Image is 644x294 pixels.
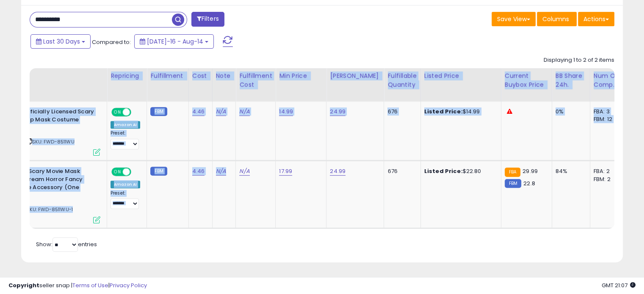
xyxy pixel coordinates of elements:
button: Actions [578,12,614,26]
b: Listed Price: [424,107,463,115]
a: 4.46 [192,107,205,116]
a: 14.99 [279,107,293,116]
a: Terms of Use [72,281,108,289]
small: FBM [150,107,167,116]
button: Save View [492,12,536,26]
div: 676 [387,168,414,175]
div: Fulfillable Quantity [387,71,417,89]
div: Cost [192,71,209,80]
div: Num of Comp. [594,71,625,89]
span: Show: entries [36,240,97,248]
a: N/A [239,107,249,116]
a: N/A [216,167,226,176]
div: Listed Price [424,71,498,80]
div: Preset: [111,130,140,149]
div: Fulfillment [150,71,185,80]
div: 84% [556,168,583,175]
div: Preset: [111,190,140,209]
div: FBM: 12 [594,115,622,123]
span: 29.99 [522,167,538,175]
a: 24.99 [330,107,345,116]
div: Min Price [279,71,323,80]
div: seller snap | | [8,282,147,290]
b: Listed Price: [424,167,463,175]
div: [PERSON_NAME] [330,71,380,80]
span: Compared to: [92,38,131,46]
div: Fulfillment Cost [239,71,272,89]
small: FBM [150,167,167,176]
a: 24.99 [330,167,345,176]
span: Columns [542,15,569,23]
a: 4.46 [192,167,205,176]
div: Note [216,71,232,80]
strong: Copyright [8,281,39,289]
button: Columns [537,12,577,26]
div: BB Share 24h. [556,71,586,89]
div: 676 [387,108,414,115]
span: Last 30 Days [43,37,80,46]
a: N/A [239,167,249,176]
span: | SKU: FWD-8511WU [25,138,75,145]
span: OFF [130,168,144,176]
span: ON [112,109,123,116]
span: 2025-09-14 21:07 GMT [602,281,636,289]
button: [DATE]-16 - Aug-14 [134,34,214,49]
a: Privacy Policy [110,281,147,289]
a: 17.99 [279,167,292,176]
small: FBM [505,179,521,188]
div: 0% [556,108,583,115]
div: Current Buybox Price [505,71,548,89]
div: Displaying 1 to 2 of 2 items [544,56,614,64]
div: Amazon AI [111,181,140,188]
div: $14.99 [424,108,495,115]
span: | SKU: FWD-8511WU-1 [20,206,73,213]
button: Filters [191,12,224,27]
div: $22.80 [424,168,495,175]
span: ON [112,168,123,176]
span: [DATE]-16 - Aug-14 [147,37,203,46]
a: N/A [216,107,226,116]
button: Last 30 Days [30,34,91,49]
div: FBA: 3 [594,108,622,115]
div: FBM: 2 [594,176,622,183]
div: Amazon AI [111,121,140,129]
div: Repricing [111,71,143,80]
div: FBA: 2 [594,168,622,175]
span: 22.8 [523,179,535,187]
span: OFF [130,109,144,116]
small: FBA [505,168,520,177]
